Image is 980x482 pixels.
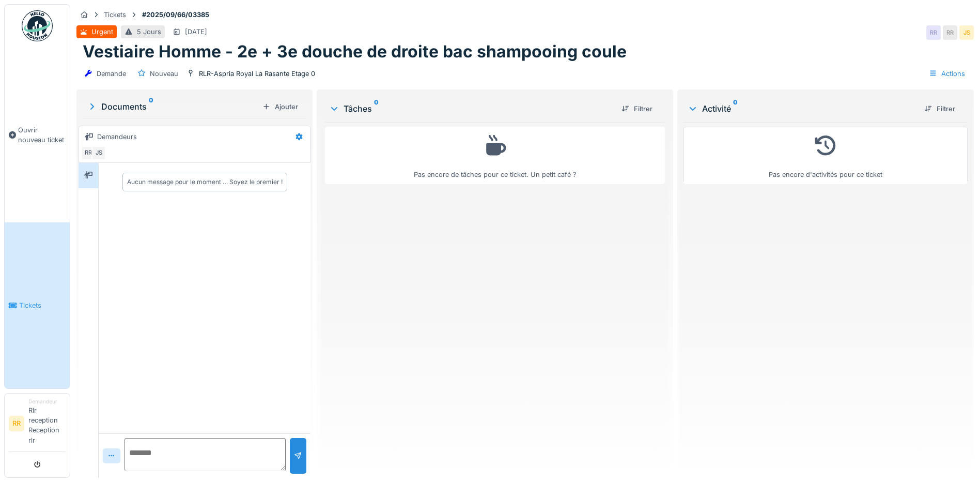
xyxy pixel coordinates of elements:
[91,27,113,37] div: Urgent
[199,69,315,79] div: RLR-Aspria Royal La Rasante Etage 0
[127,177,283,187] div: Aucun message pour le moment … Soyez le premier !
[9,416,24,431] li: RR
[733,102,738,115] sup: 0
[81,146,96,160] div: RR
[690,131,961,179] div: Pas encore d'activités pour ce ticket
[83,42,627,62] h1: Vestiaire Homme - 2e + 3e douche de droite bac shampooing coule
[329,102,613,115] div: Tâches
[924,66,970,81] div: Actions
[138,10,213,20] strong: #2025/09/66/03385
[617,102,657,116] div: Filtrer
[87,100,258,113] div: Documents
[332,131,658,179] div: Pas encore de tâches pour ce ticket. Un petit café ?
[926,25,941,40] div: RR
[5,222,70,388] a: Tickets
[185,27,207,37] div: [DATE]
[150,69,178,79] div: Nouveau
[374,102,379,115] sup: 0
[149,100,153,113] sup: 0
[137,27,161,37] div: 5 Jours
[28,398,66,449] li: Rlr reception Reception rlr
[22,10,53,41] img: Badge_color-CXgf-gQk.svg
[5,47,70,222] a: Ouvrir nouveau ticket
[18,125,66,145] span: Ouvrir nouveau ticket
[28,398,66,405] div: Demandeur
[19,300,66,310] span: Tickets
[959,25,974,40] div: JS
[943,25,957,40] div: RR
[104,10,126,20] div: Tickets
[258,100,302,114] div: Ajouter
[91,146,106,160] div: JS
[688,102,916,115] div: Activité
[9,398,66,452] a: RR DemandeurRlr reception Reception rlr
[97,132,137,142] div: Demandeurs
[97,69,126,79] div: Demande
[920,102,959,116] div: Filtrer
